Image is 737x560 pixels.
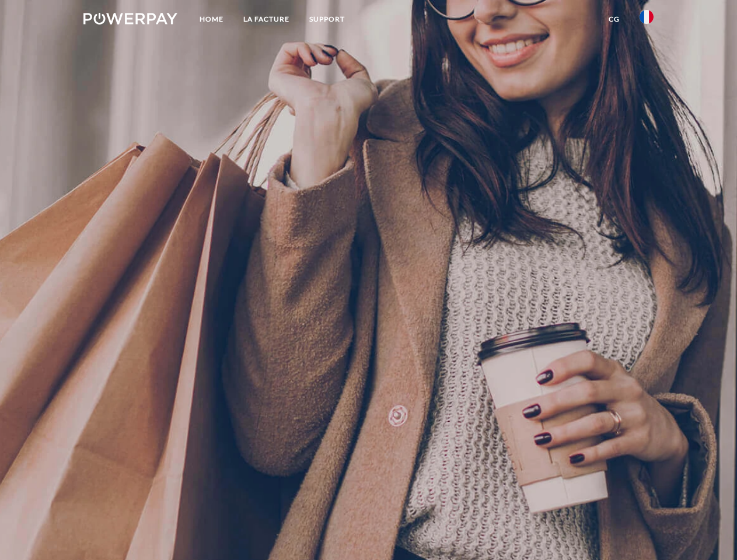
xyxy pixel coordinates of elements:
[299,9,355,30] a: Support
[233,9,299,30] a: LA FACTURE
[599,9,630,30] a: CG
[83,13,177,24] img: logo-powerpay-white.svg
[190,9,233,30] a: Home
[640,10,654,24] img: fr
